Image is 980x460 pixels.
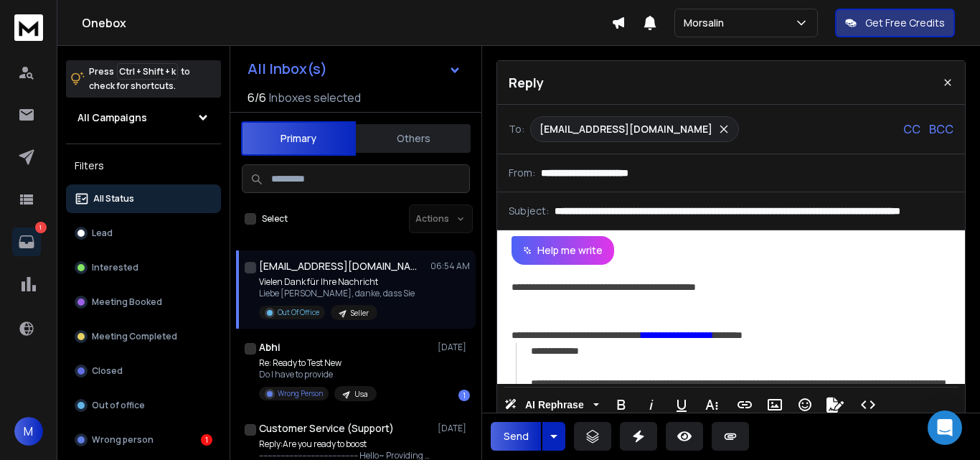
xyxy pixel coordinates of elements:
button: Bold (Ctrl+B) [608,390,635,419]
p: Re: Ready to Test New [259,357,377,369]
div: Open Intercom Messenger [928,410,962,445]
p: Wrong Person [278,388,323,399]
h3: Inboxes selected [269,89,361,106]
p: Vielen Dank für Ihre Nachricht [259,276,415,288]
span: 6 / 6 [248,89,266,106]
p: To: [509,122,524,136]
button: Closed [66,357,221,385]
button: Help me write [512,236,614,265]
p: [DATE] [438,423,470,434]
button: Wrong person1 [66,426,221,454]
button: All Status [66,184,221,213]
h1: [EMAIL_ADDRESS][DOMAIN_NAME] [259,259,417,273]
p: Reply [509,72,544,93]
p: Reply:Are you ready to boost [259,438,431,450]
button: Lead [66,219,221,248]
p: Morsalin [684,16,730,30]
button: Primary [241,121,356,156]
button: Others [356,123,471,154]
button: Code View [854,390,882,419]
p: Subject: [509,204,549,218]
p: Get Free Credits [865,16,945,30]
p: Seller [351,308,369,319]
label: Select [262,213,288,225]
button: Out of office [66,391,221,420]
button: AI Rephrase [501,390,602,419]
p: Lead [92,227,113,239]
p: Meeting Completed [92,331,177,342]
span: AI Rephrase [522,399,587,411]
button: Emoticons [791,390,819,419]
p: Usa [354,389,368,400]
p: Closed [92,365,123,377]
button: More Text [698,390,725,419]
button: Meeting Completed [66,322,221,351]
p: All Status [93,193,134,205]
h1: Customer Service (Support) [259,421,394,436]
p: Out of office [92,400,145,411]
div: 1 [458,390,470,401]
p: 06:54 AM [430,260,470,272]
p: Do I have to provide [259,369,377,380]
p: Meeting Booked [92,296,162,308]
button: Underline (Ctrl+U) [668,390,695,419]
p: Wrong person [92,434,154,446]
button: Insert Link (Ctrl+K) [731,390,758,419]
button: Get Free Credits [835,9,955,37]
button: M [14,417,43,446]
p: Press to check for shortcuts. [89,65,190,93]
img: logo [14,14,43,41]
p: Out Of Office [278,307,319,318]
button: All Inbox(s) [236,55,473,83]
h3: Filters [66,156,221,176]
h1: Onebox [82,14,611,32]
button: Meeting Booked [66,288,221,316]
h1: Abhi [259,340,281,355]
p: Interested [92,262,138,273]
a: 1 [12,227,41,256]
p: 1 [35,222,47,233]
button: Insert Image (Ctrl+P) [761,390,788,419]
p: BCC [929,121,953,138]
span: Ctrl + Shift + k [117,63,178,80]
h1: All Campaigns [77,111,147,125]
button: All Campaigns [66,103,221,132]
button: Send [491,422,541,451]
p: CC [903,121,920,138]
h1: All Inbox(s) [248,62,327,76]
button: Interested [66,253,221,282]
p: From: [509,166,535,180]
button: Signature [821,390,849,419]
button: Italic (Ctrl+I) [638,390,665,419]
p: Liebe [PERSON_NAME], danke, dass Sie [259,288,415,299]
p: [EMAIL_ADDRESS][DOMAIN_NAME] [540,122,712,136]
div: 1 [201,434,212,446]
p: [DATE] [438,342,470,353]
